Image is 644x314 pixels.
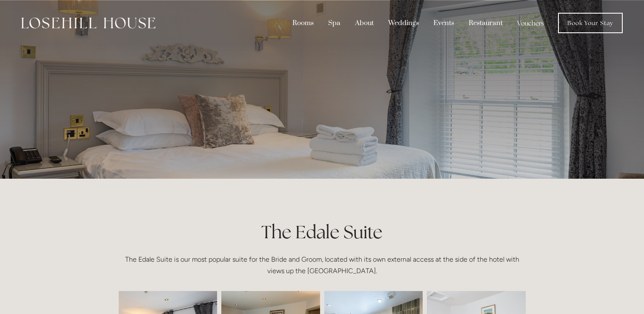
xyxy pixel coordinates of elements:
[322,15,347,31] div: Spa
[462,15,509,31] div: Restaurant
[21,17,155,29] img: Losehill House
[511,15,550,31] a: Vouchers
[349,15,380,31] div: About
[119,220,526,245] h1: The Edale Suite
[286,15,320,31] div: Rooms
[119,254,526,277] p: The Edale Suite is our most popular suite for the Bride and Groom, located with its own external ...
[427,15,461,31] div: Events
[558,13,623,33] a: Book Your Stay
[382,15,425,31] div: Weddings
